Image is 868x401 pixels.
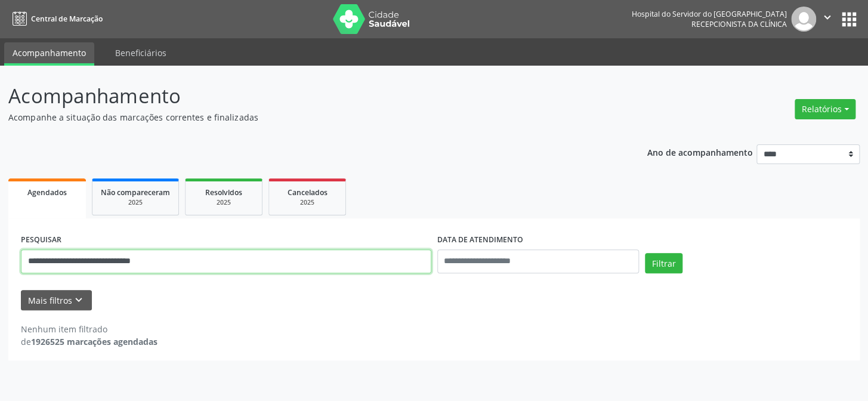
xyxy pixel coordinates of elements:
span: Cancelados [288,187,328,198]
span: Agendados [27,187,67,198]
label: DATA DE ATENDIMENTO [437,231,523,249]
i:  [821,11,834,24]
span: Recepcionista da clínica [691,19,787,29]
span: Resolvidos [205,187,242,198]
button: Mais filtroskeyboard_arrow_down [21,290,92,311]
strong: 1926525 marcações agendadas [31,336,157,347]
button: Filtrar [645,253,682,273]
div: Nenhum item filtrado [21,323,157,335]
p: Ano de acompanhamento [647,144,752,159]
div: Hospital do Servidor do [GEOGRAPHIC_DATA] [632,9,787,19]
p: Acompanhamento [8,81,604,111]
button: apps [839,9,860,30]
p: Acompanhe a situação das marcações correntes e finalizadas [8,111,604,124]
a: Beneficiários [107,42,175,63]
a: Acompanhamento [4,42,94,66]
button: Relatórios [795,99,855,119]
i: keyboard_arrow_down [72,294,85,307]
button:  [816,7,839,32]
div: 2025 [277,198,337,207]
div: 2025 [194,198,254,207]
img: img [791,7,816,32]
label: PESQUISAR [21,231,61,249]
div: 2025 [101,198,170,207]
span: Central de Marcação [31,14,103,24]
div: de [21,335,157,348]
a: Central de Marcação [8,9,103,29]
span: Não compareceram [101,187,170,198]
